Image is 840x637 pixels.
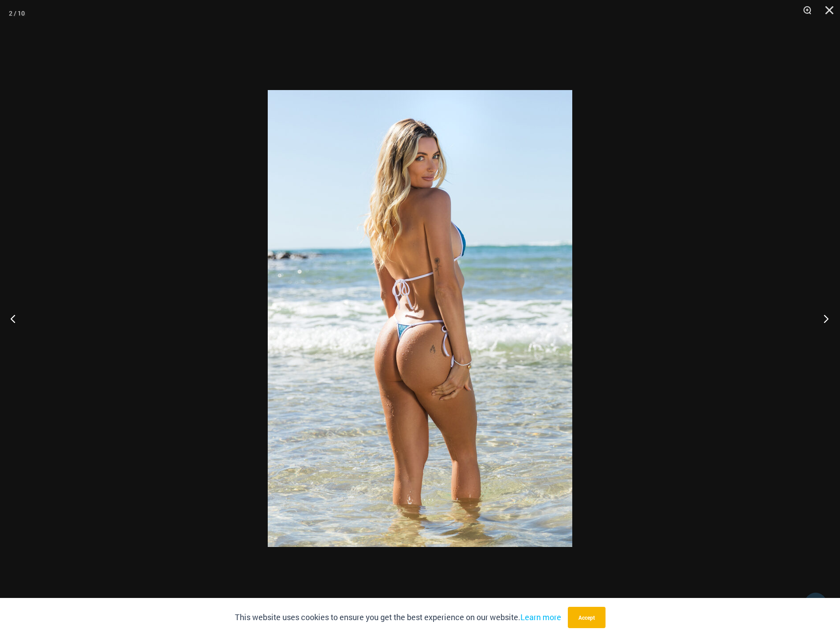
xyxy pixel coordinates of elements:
button: Accept [568,607,606,628]
div: 2 / 10 [9,7,25,20]
p: This website uses cookies to ensure you get the best experience on our website. [235,611,561,624]
a: Learn more [520,612,561,622]
button: Next [807,296,840,341]
img: Waves Breaking Ocean 312 Top 456 Bottom 04 [268,90,572,547]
